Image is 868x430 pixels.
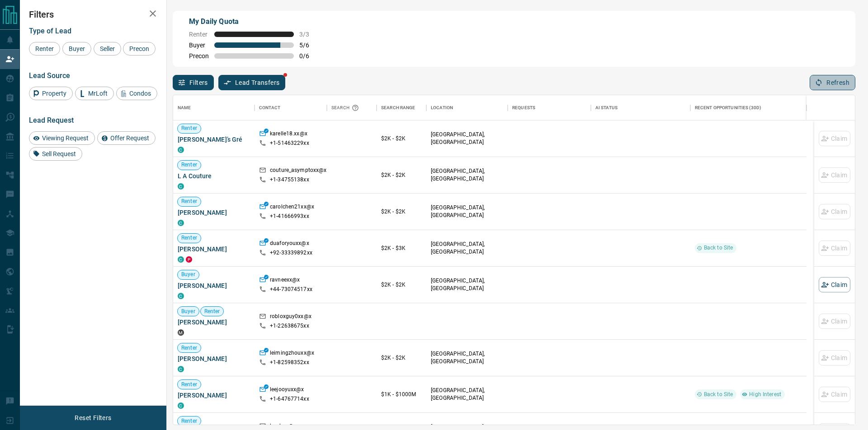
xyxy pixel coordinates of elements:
div: Contact [255,95,327,120]
span: Buyer [189,42,209,49]
p: $2K - $3K [381,244,422,252]
p: [GEOGRAPHIC_DATA], [GEOGRAPHIC_DATA] [431,387,503,402]
span: Sell Request [39,150,79,157]
span: MrLoft [85,90,111,97]
button: Filters [173,75,214,90]
span: Back to Site [700,244,737,252]
span: 0 / 6 [299,52,319,60]
div: condos.ca [178,183,184,190]
p: karelle18.xx@x [270,130,307,139]
div: Location [426,95,508,120]
span: [PERSON_NAME] [178,208,250,217]
div: condos.ca [178,366,184,372]
p: My Daily Quota [189,16,319,27]
p: +1- 41666993xx [270,213,309,220]
div: Location [431,95,453,120]
div: Viewing Request [29,131,95,145]
span: [PERSON_NAME] [178,354,250,363]
p: carolchen21xx@x [270,203,314,213]
span: [PERSON_NAME] [178,318,250,327]
p: $2K - $2K [381,134,422,143]
span: Lead Source [29,71,70,80]
p: [GEOGRAPHIC_DATA], [GEOGRAPHIC_DATA] [431,131,503,146]
div: Requests [512,95,535,120]
h2: Filters [29,9,157,20]
div: condos.ca [178,402,184,409]
div: Search [331,95,361,120]
span: Condos [126,90,154,97]
span: High Interest [745,391,785,398]
div: Buyer [62,42,91,55]
div: Seller [94,42,121,55]
p: leejooyuxx@x [270,386,304,395]
div: MrLoft [75,87,114,100]
span: [PERSON_NAME] [178,281,250,290]
span: Renter [178,161,201,169]
span: Renter [178,417,201,425]
div: property.ca [186,256,192,263]
span: L A Couture [178,171,250,180]
div: Condos [116,87,157,100]
span: Renter [178,234,201,242]
div: condos.ca [178,147,184,153]
span: Renter [178,344,201,352]
p: [GEOGRAPHIC_DATA], [GEOGRAPHIC_DATA] [431,167,503,183]
div: AI Status [595,95,618,120]
span: Buyer [66,45,88,52]
button: Reset Filters [69,410,117,425]
button: Refresh [810,75,855,90]
button: Lead Transfers [218,75,286,90]
p: +1- 82598352xx [270,359,309,366]
span: Offer Request [107,134,152,142]
span: Buyer [178,271,199,278]
span: Renter [32,45,57,52]
p: $1K - $1000M [381,390,422,398]
span: Precon [126,45,152,52]
div: Recent Opportunities (30d) [695,95,761,120]
span: Buyer [178,308,199,315]
span: Type of Lead [29,27,71,35]
p: [GEOGRAPHIC_DATA], [GEOGRAPHIC_DATA] [431,204,503,219]
span: Back to Site [700,391,737,398]
div: condos.ca [178,220,184,226]
div: Name [178,95,191,120]
span: 5 / 6 [299,42,319,49]
div: AI Status [591,95,690,120]
span: Viewing Request [39,134,92,142]
p: $2K - $2K [381,171,422,179]
div: condos.ca [178,293,184,299]
div: Name [173,95,255,120]
p: $2K - $2K [381,208,422,216]
p: +44- 73074517xx [270,286,312,293]
p: $2K - $2K [381,354,422,362]
span: Precon [189,52,209,60]
div: Contact [259,95,280,120]
div: mrloft.ca [178,329,184,336]
div: Property [29,87,73,100]
p: [GEOGRAPHIC_DATA], [GEOGRAPHIC_DATA] [431,350,503,365]
p: couture_asymptoxx@x [270,166,326,176]
p: +1- 64767714xx [270,395,309,403]
span: Seller [97,45,118,52]
span: Renter [178,381,201,388]
div: Recent Opportunities (30d) [690,95,807,120]
p: +1- 22638675xx [270,322,309,330]
span: 3 / 3 [299,31,319,38]
div: Search Range [377,95,426,120]
span: Lead Request [29,116,74,125]
span: Property [39,90,70,97]
p: leimingzhouxx@x [270,349,314,359]
span: Renter [201,308,224,315]
p: +1- 51463229xx [270,139,309,147]
p: [GEOGRAPHIC_DATA], [GEOGRAPHIC_DATA] [431,277,503,292]
div: Sell Request [29,147,82,161]
div: Requests [508,95,591,120]
p: $2K - $2K [381,281,422,289]
span: [PERSON_NAME] [178,245,250,254]
span: [PERSON_NAME]’s Gré [178,135,250,144]
p: [GEOGRAPHIC_DATA], [GEOGRAPHIC_DATA] [431,240,503,256]
div: Offer Request [97,131,156,145]
span: Renter [189,31,209,38]
div: Precon [123,42,156,55]
div: condos.ca [178,256,184,263]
